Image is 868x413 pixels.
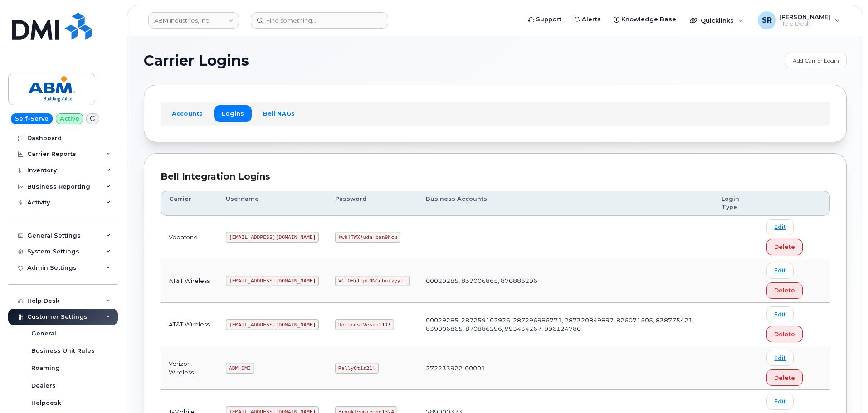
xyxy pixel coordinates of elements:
[766,394,794,409] a: Edit
[164,105,210,121] a: Accounts
[418,259,713,303] td: 00029285, 839006865, 870886296
[774,286,795,295] span: Delete
[774,330,795,339] span: Delete
[335,232,400,243] code: kwb!TWX*udn_ban9hcu
[255,105,302,121] a: Bell NAGs
[418,303,713,346] td: 00029285, 287259102926, 287296986771, 287320849897, 826071505, 838775421, 839006865, 870886296, 9...
[335,276,410,287] code: VClOHiIJpL0NGcbnZzyy1!
[766,282,803,299] button: Delete
[226,276,319,287] code: [EMAIL_ADDRESS][DOMAIN_NAME]
[144,54,249,68] span: Carrier Logins
[226,232,319,243] code: [EMAIL_ADDRESS][DOMAIN_NAME]
[161,191,218,216] th: Carrier
[774,243,795,251] span: Delete
[766,326,803,342] button: Delete
[766,306,794,322] a: Edit
[226,319,319,330] code: [EMAIL_ADDRESS][DOMAIN_NAME]
[766,263,794,279] a: Edit
[766,239,803,255] button: Delete
[335,363,378,374] code: RallyOtis21!
[327,191,418,216] th: Password
[161,303,218,346] td: AT&T Wireless
[161,216,218,259] td: Vodafone
[226,363,254,374] code: ABM_DMI
[218,191,327,216] th: Username
[774,374,795,382] span: Delete
[161,259,218,303] td: AT&T Wireless
[335,319,394,330] code: RottnestVespa111!
[418,346,713,390] td: 272233922-00001
[785,53,847,68] a: Add Carrier Login
[161,346,218,390] td: Verizon Wireless
[161,170,830,183] div: Bell Integration Logins
[418,191,713,216] th: Business Accounts
[713,191,758,216] th: Login Type
[766,350,794,366] a: Edit
[766,369,803,386] button: Delete
[766,219,794,235] a: Edit
[214,105,252,121] a: Logins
